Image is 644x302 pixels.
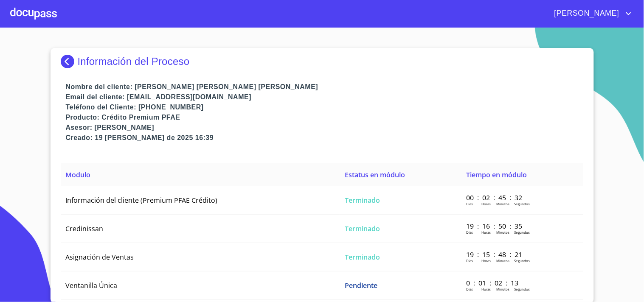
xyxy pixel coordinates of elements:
[467,250,524,259] p: 19 : 15 : 48 : 21
[66,196,218,205] span: Información del cliente (Premium PFAE Crédito)
[66,123,584,133] p: Asesor: [PERSON_NAME]
[482,230,491,235] p: Horas
[467,258,473,263] p: Dias
[66,170,91,179] span: Modulo
[515,258,530,263] p: Segundos
[467,287,473,291] p: Dias
[467,201,473,206] p: Dias
[66,112,584,123] p: Producto: Crédito Premium PFAE
[548,7,634,20] button: account of current user
[66,252,134,262] span: Asignación de Ventas
[482,258,491,263] p: Horas
[66,92,584,102] p: Email del cliente: [EMAIL_ADDRESS][DOMAIN_NAME]
[66,133,584,143] p: Creado: 19 [PERSON_NAME] de 2025 16:39
[497,258,510,263] p: Minutos
[345,224,380,233] span: Terminado
[467,230,473,235] p: Dias
[497,201,510,206] p: Minutos
[467,170,527,179] span: Tiempo en módulo
[78,56,190,67] p: Información del Proceso
[66,102,584,112] p: Teléfono del Cliente: [PHONE_NUMBER]
[345,281,378,290] span: Pendiente
[345,196,380,205] span: Terminado
[467,193,524,202] p: 00 : 02 : 45 : 32
[515,230,530,235] p: Segundos
[66,82,584,92] p: Nombre del cliente: [PERSON_NAME] [PERSON_NAME] [PERSON_NAME]
[61,55,78,68] img: Docupass spot blue
[66,281,118,290] span: Ventanilla Única
[515,287,530,291] p: Segundos
[66,224,104,233] span: Credinissan
[482,287,491,291] p: Horas
[548,7,624,20] span: [PERSON_NAME]
[482,201,491,206] p: Horas
[497,230,510,235] p: Minutos
[467,278,524,288] p: 0 : 01 : 02 : 13
[467,221,524,231] p: 19 : 16 : 50 : 35
[345,252,380,262] span: Terminado
[497,287,510,291] p: Minutos
[61,55,584,68] div: Información del Proceso
[515,201,530,206] p: Segundos
[345,170,405,179] span: Estatus en módulo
